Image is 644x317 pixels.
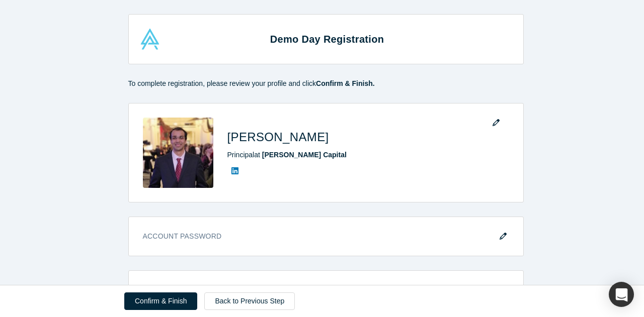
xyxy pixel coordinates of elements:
img: Vikram Venkat's Profile Image [143,118,213,188]
h1: [PERSON_NAME] [227,128,329,146]
img: Alchemist Accelerator Logo [139,29,160,50]
strong: Demo Day Registration [270,34,384,45]
p: To complete registration, please review your profile and click [128,64,524,89]
strong: Confirm & Finish. [316,79,375,87]
a: Back to Previous Step [204,292,295,310]
button: Confirm & Finish [124,292,197,310]
h3: Account Password [143,231,509,249]
a: [PERSON_NAME] Capital [262,151,347,159]
span: Principal at [227,151,347,159]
